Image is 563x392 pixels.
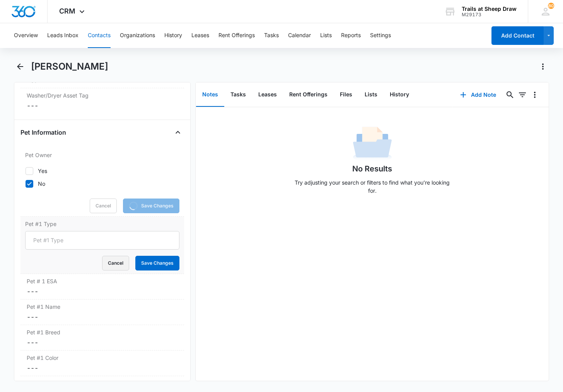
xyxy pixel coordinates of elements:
button: Leases [252,83,283,107]
button: Overflow Menu [529,89,541,101]
dd: --- [27,312,178,322]
dd: --- [27,363,178,373]
button: Leads Inbox [47,23,78,48]
button: Organizations [120,23,155,48]
button: Actions [537,60,549,73]
span: 80 [548,3,554,9]
label: Pet #1 Photo [27,379,178,387]
button: Tasks [264,23,279,48]
div: Yes [38,167,47,175]
input: Pet #1 Type [25,231,179,250]
label: Pet #1 Color [27,354,178,362]
dd: --- [27,287,178,296]
label: Pet #1 Name [27,303,178,311]
dd: --- [27,101,178,110]
button: Calendar [288,23,311,48]
button: Close [172,126,184,139]
button: History [384,83,415,107]
button: Contacts [88,23,111,48]
p: Try adjusting your search or filters to find what you’re looking for. [291,178,454,195]
div: Pet #1 Breed--- [20,325,184,351]
button: Search... [504,89,516,101]
button: Files [334,83,358,107]
button: Lists [358,83,384,107]
img: No Data [353,124,392,163]
button: Leases [191,23,209,48]
label: Pet # 1 ESA [27,277,178,285]
span: CRM [59,7,75,15]
div: Pet # 1 ESA--- [20,274,184,300]
button: Lists [320,23,332,48]
button: Rent Offerings [283,83,334,107]
label: Pet #1 Type [25,220,179,228]
button: Overview [14,23,38,48]
button: Rent Offerings [218,23,255,48]
h1: No Results [352,163,392,175]
div: No [38,180,45,188]
button: Save Changes [135,256,179,270]
button: Back [14,60,26,73]
div: notifications count [548,3,554,9]
label: Pet #1 Breed [27,328,178,336]
h1: [PERSON_NAME] [31,61,108,72]
button: Settings [370,23,391,48]
button: Notes [196,83,224,107]
button: Reports [341,23,361,48]
h4: Pet Information [20,128,66,137]
button: Tasks [224,83,252,107]
button: Add Contact [491,26,544,45]
button: Cancel [102,256,129,270]
button: Add Note [452,86,504,104]
div: Pet #1 Name--- [20,300,184,325]
label: Pet Owner [25,151,179,159]
button: History [164,23,182,48]
label: Washer/Dryer Asset Tag [27,91,178,99]
div: Washer/Dryer Asset Tag--- [20,88,184,113]
dd: --- [27,338,178,347]
button: Filters [516,89,529,101]
div: Pet #1 Color--- [20,351,184,376]
div: account id [462,12,517,17]
div: account name [462,6,517,12]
